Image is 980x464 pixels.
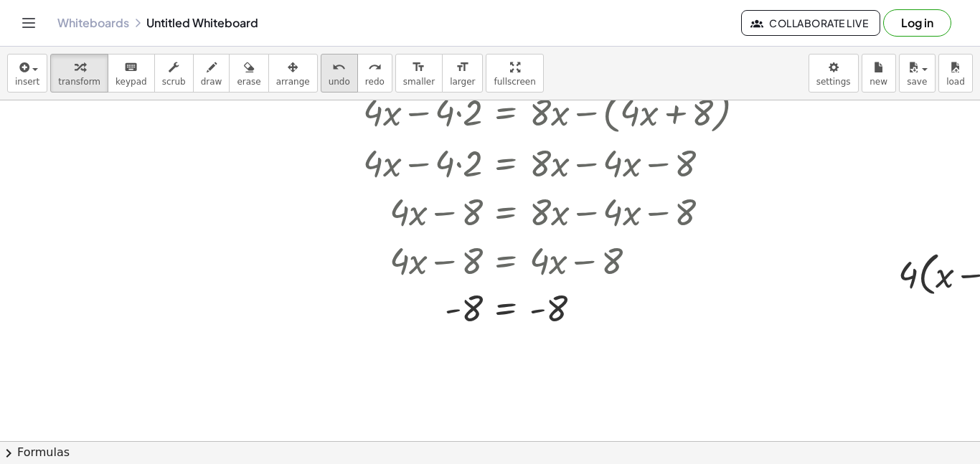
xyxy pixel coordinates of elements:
span: fullscreen [494,77,535,87]
button: fullscreen [486,54,543,93]
span: transform [58,77,100,87]
button: settings [809,54,859,93]
button: format_sizesmaller [395,54,443,93]
i: format_size [456,59,469,76]
button: transform [50,54,108,93]
i: keyboard [124,59,138,76]
button: Toggle navigation [17,11,40,34]
span: insert [15,77,39,87]
span: scrub [162,77,186,87]
button: format_sizelarger [442,54,483,93]
span: undo [329,77,350,87]
button: new [862,54,896,93]
span: erase [237,77,260,87]
span: smaller [403,77,435,87]
i: format_size [412,59,425,76]
span: save [907,77,927,87]
span: settings [816,77,851,87]
i: undo [332,59,346,76]
span: redo [365,77,385,87]
button: arrange [268,54,318,93]
span: load [946,77,965,87]
a: Whiteboards [57,16,129,30]
button: erase [229,54,268,93]
button: scrub [154,54,194,93]
button: keyboardkeypad [108,54,155,93]
span: draw [201,77,222,87]
span: arrange [276,77,310,87]
span: new [870,77,887,87]
button: draw [193,54,230,93]
button: Log in [883,9,951,37]
span: larger [450,77,475,87]
button: redoredo [357,54,392,93]
button: insert [7,54,47,93]
button: load [938,54,973,93]
span: Collaborate Live [753,16,868,29]
button: Collaborate Live [741,10,880,36]
span: keypad [116,77,147,87]
i: redo [368,59,382,76]
button: undoundo [321,54,358,93]
button: save [899,54,936,93]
